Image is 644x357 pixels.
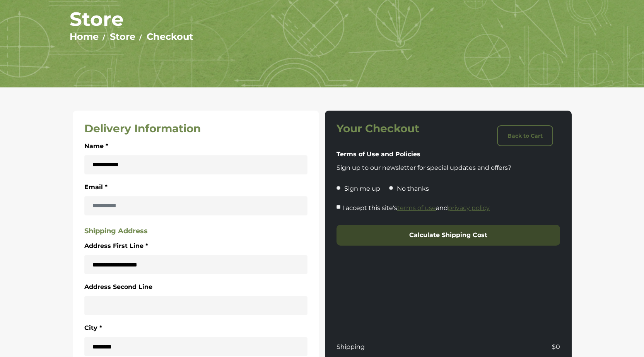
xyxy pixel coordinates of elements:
label: I accept this site's and [342,203,490,213]
a: privacy policy [448,204,490,212]
label: Email * [84,182,108,192]
h3: Your Checkout [337,122,445,135]
label: Terms of Use and Policies [337,149,420,159]
p: Sign up to our newsletter for special updates and offers? [337,163,560,173]
h3: Delivery Information [84,122,308,135]
button: Calculate Shipping Cost [337,225,560,246]
a: Store [110,31,135,42]
p: No thanks [397,184,429,193]
a: Checkout [147,31,193,42]
a: terms of use [397,204,436,212]
h5: Shipping Address [84,227,308,236]
p: $0 [451,342,560,352]
p: Shipping [337,342,445,352]
p: Sign me up [344,184,380,193]
a: Home [70,31,99,42]
label: Address First Line * [84,241,148,251]
h1: Store [70,7,574,31]
label: City * [84,323,102,333]
a: Back to Cart [497,125,553,146]
label: Name * [84,141,108,151]
label: Address Second Line [84,282,152,292]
